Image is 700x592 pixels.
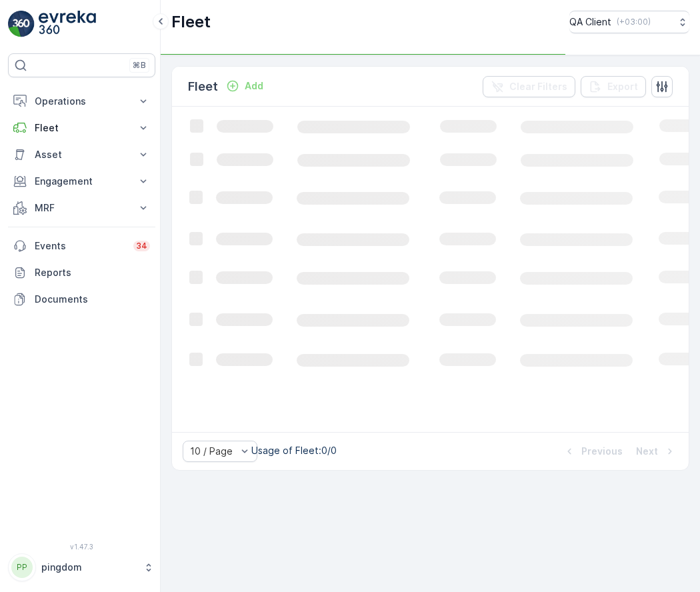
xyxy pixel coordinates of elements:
[8,195,155,221] button: MRF
[136,241,147,251] p: 34
[636,445,658,458] p: Next
[133,60,146,71] p: ⌘B
[35,239,125,253] p: Events
[617,17,651,27] p: ( +03:00 )
[245,79,263,93] p: Add
[607,80,638,93] p: Export
[8,233,155,259] a: Events34
[35,175,129,188] p: Engagement
[8,11,35,37] img: logo
[561,443,624,459] button: Previous
[8,115,155,141] button: Fleet
[483,76,575,97] button: Clear Filters
[581,76,646,97] button: Export
[11,557,33,578] div: PP
[8,553,155,581] button: PPpingdom
[8,88,155,115] button: Operations
[171,11,211,33] p: Fleet
[35,201,129,215] p: MRF
[188,77,218,96] p: Fleet
[8,259,155,286] a: Reports
[635,443,678,459] button: Next
[8,168,155,195] button: Engagement
[581,445,623,458] p: Previous
[35,148,129,161] p: Asset
[35,121,129,135] p: Fleet
[251,444,337,457] p: Usage of Fleet : 0/0
[8,141,155,168] button: Asset
[221,78,269,94] button: Add
[35,266,150,279] p: Reports
[41,561,137,574] p: pingdom
[569,11,689,33] button: QA Client(+03:00)
[39,11,96,37] img: logo_light-DOdMpM7g.png
[8,543,155,551] span: v 1.47.3
[35,95,129,108] p: Operations
[8,286,155,313] a: Documents
[569,15,611,29] p: QA Client
[35,293,150,306] p: Documents
[509,80,567,93] p: Clear Filters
